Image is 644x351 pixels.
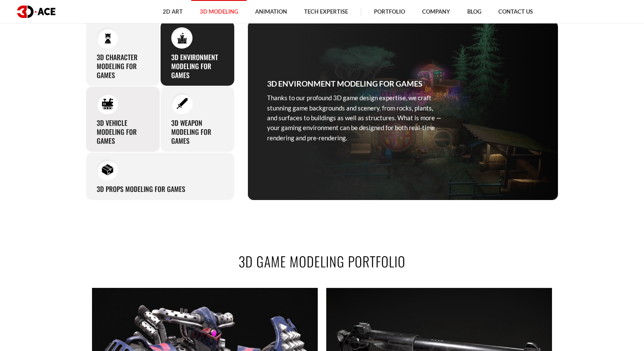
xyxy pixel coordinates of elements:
h2: 3D GAME MODELING PORTFOLIO [86,252,558,271]
h3: 3D Environment Modeling for Games [171,53,224,79]
h3: 3D Environment Modeling for Games [267,78,423,90]
img: 3D Props Modeling for Games [102,164,113,175]
h3: 3D Vehicle Modeling for Games [97,119,149,145]
h3: 3D Weapon Modeling for Games [171,119,224,145]
h3: 3D Character Modeling for Games [97,53,149,79]
img: 3D Environment Modeling for Games [176,32,188,44]
h3: 3D Props Modeling for Games [97,185,185,194]
img: 3D Character Modeling for Games [102,32,113,44]
img: 3D Vehicle Modeling for Games [102,98,113,110]
img: 3D Weapon Modeling for Games [176,98,188,110]
p: Thanks to our profound 3D game design expertise, we craft stunning game backgrounds and scenery, ... [267,93,442,143]
img: logo dark [17,6,55,18]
